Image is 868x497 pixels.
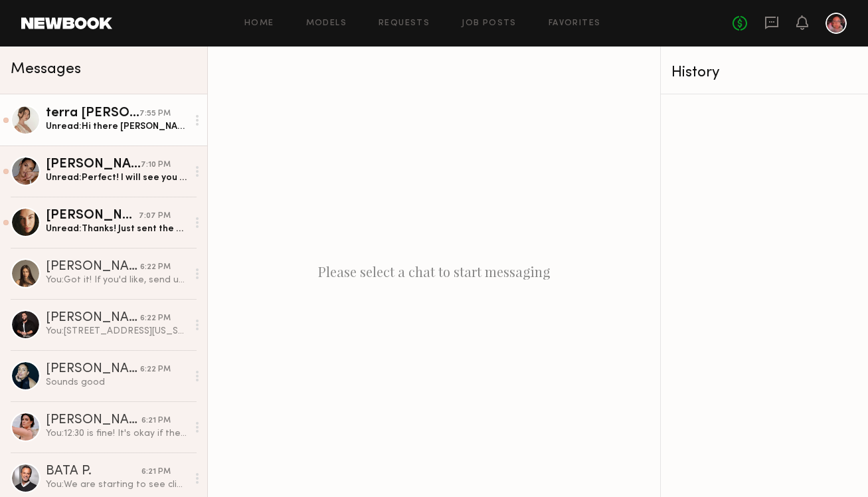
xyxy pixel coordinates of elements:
div: [PERSON_NAME] [46,209,139,223]
div: 6:22 PM [140,363,171,376]
div: You: We are starting to see clients at 10:30a, so if you can come then, great. Otherwise, if you'... [46,478,187,491]
div: 6:21 PM [141,415,171,427]
div: terra [PERSON_NAME] [46,107,139,120]
a: Requests [379,19,430,28]
div: 6:22 PM [140,261,171,274]
div: You: Got it! If you'd like, send us a video of you with your current hair from a few different an... [46,274,187,286]
div: [PERSON_NAME] [46,260,140,274]
span: Messages [11,62,81,77]
a: Job Posts [462,19,517,28]
div: [PERSON_NAME] [46,363,140,376]
a: Home [244,19,274,28]
div: [PERSON_NAME] [46,312,140,325]
div: Unread: Hi there [PERSON_NAME], I do apologize for my late response– my son was home sick all day... [46,120,187,133]
div: 7:55 PM [139,108,171,120]
div: [PERSON_NAME] [46,414,141,427]
div: BATA P. [46,465,141,478]
div: 6:21 PM [141,466,171,478]
div: Unread: Perfect! I will see you [DATE]! Thank you so much [46,171,187,184]
div: 7:07 PM [139,210,171,223]
div: [PERSON_NAME] [46,158,141,171]
div: Sounds good [46,376,187,389]
a: Favorites [549,19,601,28]
div: History [671,65,857,80]
a: Models [306,19,347,28]
div: You: [STREET_ADDRESS][US_STATE] [46,325,187,338]
div: 6:22 PM [140,312,171,325]
div: 7:10 PM [141,159,171,171]
div: Unread: Thanks! Just sent the mail :) [46,223,187,235]
div: You: 12:30 is fine! It's okay if they're spread around. [46,427,187,440]
div: Please select a chat to start messaging [208,47,660,497]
